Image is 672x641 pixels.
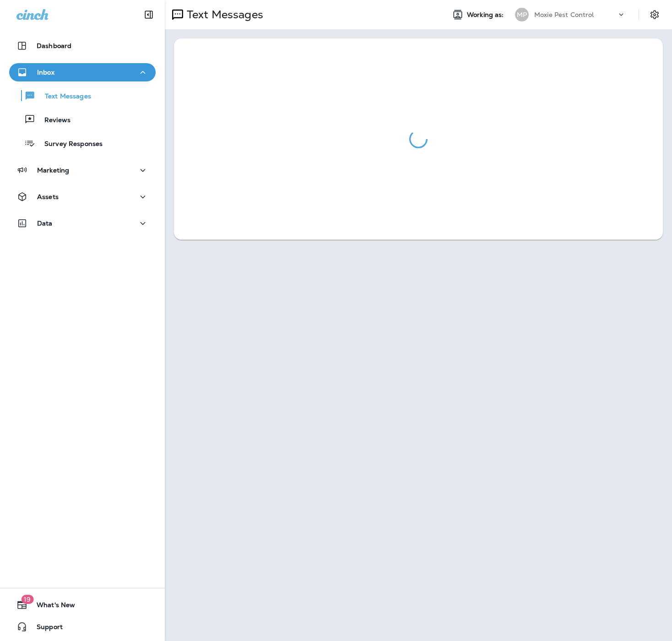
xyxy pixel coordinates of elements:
button: 19What's New [9,596,156,614]
p: Reviews [35,116,70,125]
button: Assets [9,188,156,206]
button: Inbox [9,63,156,81]
p: Dashboard [37,42,71,49]
p: Marketing [37,167,69,174]
button: Support [9,618,156,636]
button: Survey Responses [9,134,156,153]
p: Moxie Pest Control [534,11,594,18]
button: Data [9,214,156,232]
button: Reviews [9,110,156,129]
p: Survey Responses [35,140,103,149]
button: Collapse Sidebar [136,5,162,24]
button: Dashboard [9,37,156,55]
div: MP [515,8,529,22]
span: What's New [27,601,75,612]
span: Support [27,623,63,634]
button: Marketing [9,161,156,179]
button: Text Messages [9,86,156,105]
p: Text Messages [183,8,263,22]
button: Settings [646,6,663,23]
p: Assets [37,193,59,200]
p: Data [37,220,53,227]
p: Text Messages [36,92,91,101]
span: Working as: [467,11,506,19]
p: Inbox [37,69,54,76]
span: 19 [21,595,33,604]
